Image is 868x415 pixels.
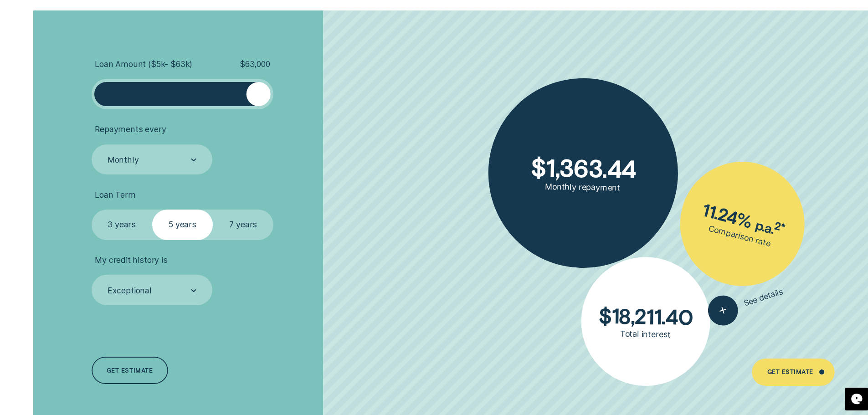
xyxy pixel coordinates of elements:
label: 5 years [152,210,213,240]
span: Repayments every [95,124,166,134]
a: Get estimate [92,357,168,384]
div: Exceptional [108,286,152,296]
div: Monthly [108,155,139,165]
span: Loan Term [95,190,135,200]
label: 3 years [92,210,152,240]
label: 7 years [213,210,273,240]
span: $ 63,000 [240,59,270,69]
span: See details [743,287,785,308]
span: Loan Amount ( $5k - $63k ) [95,59,192,69]
button: See details [704,277,787,329]
span: My credit history is [95,255,167,265]
a: Get Estimate [752,359,834,386]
